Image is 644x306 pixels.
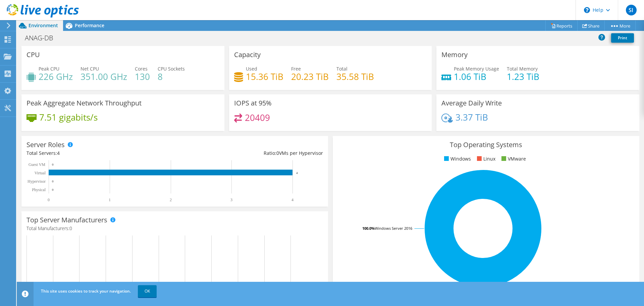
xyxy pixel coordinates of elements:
[69,225,72,231] span: 0
[109,198,111,202] text: 1
[138,285,157,297] a: OK
[52,188,54,191] text: 0
[52,180,54,183] text: 0
[246,65,257,72] span: Used
[455,114,488,121] h4: 3.37 TiB
[441,99,502,107] h3: Average Daily Write
[175,149,323,157] div: Ratio: VMs per Hypervisor
[234,51,261,58] h3: Capacity
[454,65,499,72] span: Peak Memory Usage
[32,187,46,192] text: Physical
[158,73,185,80] h4: 8
[35,171,46,175] text: Virtual
[29,22,58,29] span: Environment
[80,65,99,72] span: Net CPU
[52,163,54,166] text: 0
[604,20,636,31] a: More
[57,150,60,156] span: 4
[39,73,73,80] h4: 226 GHz
[584,7,590,13] svg: \n
[500,155,526,163] li: VMware
[507,65,538,72] span: Total Memory
[158,65,185,72] span: CPU Sockets
[26,141,65,148] h3: Server Roles
[26,216,107,224] h3: Top Server Manufacturers
[246,73,283,80] h4: 15.36 TiB
[39,114,98,121] h4: 7.51 gigabits/s
[26,225,323,232] h4: Total Manufacturers:
[626,5,637,15] span: SI
[291,73,329,80] h4: 20.23 TiB
[336,65,347,72] span: Total
[48,198,50,202] text: 0
[135,65,148,72] span: Cores
[375,226,412,231] tspan: Windows Server 2016
[507,73,539,80] h4: 1.23 TiB
[26,51,40,58] h3: CPU
[475,155,495,163] li: Linux
[296,171,298,175] text: 4
[135,73,150,80] h4: 130
[545,20,578,31] a: Reports
[276,150,279,156] span: 0
[29,162,45,167] text: Guest VM
[291,65,301,72] span: Free
[442,155,471,163] li: Windows
[41,288,131,294] span: This site uses cookies to track your navigation.
[26,149,175,157] div: Total Servers:
[611,33,634,43] a: Print
[170,198,172,202] text: 2
[80,73,127,80] h4: 351.00 GHz
[75,22,104,29] span: Performance
[362,226,375,231] tspan: 100.0%
[22,34,64,42] h1: ANAG-DB
[577,20,605,31] a: Share
[39,65,59,72] span: Peak CPU
[245,114,270,121] h4: 20409
[291,198,293,202] text: 4
[338,141,634,148] h3: Top Operating Systems
[234,99,272,107] h3: IOPS at 95%
[26,99,142,107] h3: Peak Aggregate Network Throughput
[230,198,232,202] text: 3
[336,73,374,80] h4: 35.58 TiB
[441,51,468,58] h3: Memory
[454,73,499,80] h4: 1.06 TiB
[28,179,46,184] text: Hypervisor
